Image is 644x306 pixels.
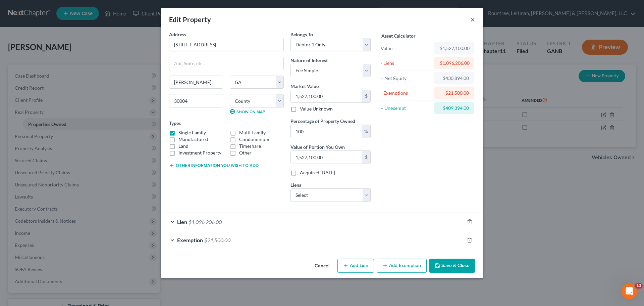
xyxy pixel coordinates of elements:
div: = Net Equity [381,75,431,82]
button: Save & Close [429,259,475,273]
label: Single Family [178,129,206,136]
div: $1,527,100.00 [440,45,469,52]
iframe: Intercom live chat [621,283,637,299]
label: Nature of Interest [290,57,328,64]
input: Enter address... [169,38,283,51]
label: Investment Property [178,149,221,156]
input: Enter zip... [169,94,223,107]
label: Other [239,149,252,156]
span: 11 [635,283,643,289]
label: Manufactured [178,136,208,143]
div: $1,096,206.00 [440,60,469,67]
button: Add Exemption [377,259,427,273]
button: Add Lien [337,259,374,273]
div: = Unexempt [381,105,431,112]
div: - Liens [381,60,431,67]
label: Value Unknown [300,105,333,112]
label: Market Value [290,83,319,90]
span: Exemption [177,237,203,243]
input: 0.00 [291,151,362,164]
label: Liens [290,181,301,188]
label: Condominium [239,136,269,143]
label: Asset Calculator [381,32,416,39]
button: Cancel [309,259,335,273]
input: Enter city... [169,76,223,89]
label: Percentage of Property Owned [290,118,355,125]
div: $ [362,151,370,164]
button: Other information you wish to add [169,163,259,168]
label: Multi Family [239,129,266,136]
div: $430,894.00 [440,75,469,82]
div: Value [381,45,431,52]
div: - Exemptions [381,90,431,96]
input: 0.00 [291,125,362,138]
label: Timeshare [239,143,261,149]
label: Land [178,143,189,149]
span: Belongs To [290,32,313,37]
button: × [470,15,475,24]
div: $ [362,90,370,103]
input: Apt, Suite, etc... [169,57,283,70]
div: $21,500.00 [440,90,469,96]
a: Show on Map [230,109,265,114]
label: Value of Portion You Own [290,143,345,150]
div: $409,394.00 [440,105,469,112]
span: $1,096,206.00 [189,219,222,225]
span: $21,500.00 [204,237,230,243]
label: Types [169,120,181,127]
div: Edit Property [169,15,211,24]
input: 0.00 [291,90,362,103]
span: Lien [177,219,187,225]
div: % [362,125,370,138]
span: Address [169,32,186,37]
label: Acquired [DATE] [300,169,335,176]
